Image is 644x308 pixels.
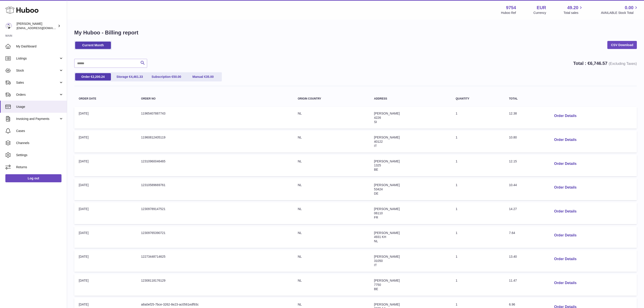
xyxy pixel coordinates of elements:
span: [PERSON_NAME] [374,112,400,115]
span: BE [374,287,378,291]
strong: 9754 [506,5,516,11]
td: 12309765390721 [137,226,293,248]
span: [EMAIL_ADDRESS][DOMAIN_NAME] [17,26,66,30]
span: 12.15 [509,159,517,163]
a: Subscription €50.00 [148,73,184,81]
td: 12308118176129 [137,274,293,296]
td: 12310589669761 [137,178,293,200]
span: [PERSON_NAME] [374,159,400,163]
span: IT [374,144,377,148]
span: [PERSON_NAME] [374,279,400,282]
span: 4931 KH [374,235,386,239]
span: [PERSON_NAME] [374,136,400,139]
span: Invoicing and Payments [16,117,59,121]
span: SI [374,120,377,124]
span: 4,461.33 [131,75,143,79]
div: Huboo Ref [501,11,516,15]
td: [DATE] [74,226,137,248]
td: NL [293,131,369,153]
td: 1 [451,202,505,224]
div: Currency [534,11,546,15]
td: 1 [451,107,505,129]
td: [DATE] [74,202,137,224]
span: 2,200.24 [93,75,105,79]
a: Storage €4,461.33 [112,73,148,81]
td: NL [293,155,369,176]
button: Order Details [551,255,580,264]
span: 10.44 [509,183,517,187]
th: Address [370,93,451,105]
span: NL [374,239,378,243]
span: Listings [16,56,59,61]
span: 40122 [374,140,383,143]
span: FR [374,216,378,219]
a: Current Month [75,42,111,49]
span: Total sales [563,11,583,15]
span: 11.47 [509,279,517,282]
span: 13.40 [509,255,517,258]
td: 1 [451,274,505,296]
td: 12310960046465 [137,155,293,176]
td: NL [293,202,369,224]
th: Quantity [451,93,505,105]
button: Order Details [551,159,580,168]
span: 10.80 [509,136,517,139]
span: 35.00 [206,75,214,79]
span: [PERSON_NAME] [374,231,400,235]
td: [DATE] [74,274,137,296]
a: Order €2,200.24 [75,73,111,81]
span: [PERSON_NAME] [374,207,400,211]
span: Usage [16,105,64,109]
a: 0.00 AVAILABLE Stock Total [601,5,639,15]
span: 14.27 [509,207,517,211]
a: CSV Download [607,41,637,49]
h1: My Huboo - Billing report [74,29,637,36]
td: 1 [451,226,505,248]
span: 12.38 [509,112,517,115]
span: 49.20 [567,5,578,11]
span: Settings [16,153,64,157]
th: Total [504,93,546,105]
button: Order Details [551,135,580,144]
a: 49.20 Total sales [563,5,583,15]
td: NL [293,226,369,248]
strong: Total : € [573,61,637,66]
td: 12273448714625 [137,250,293,272]
td: 12309789147521 [137,202,293,224]
span: DE [374,192,378,195]
td: 11960812405119 [137,131,293,153]
button: Order Details [551,111,580,121]
span: 6.96 [509,303,515,306]
td: [DATE] [74,250,137,272]
th: Order Date [74,93,137,105]
span: [PERSON_NAME] [374,183,400,187]
span: BE [374,168,378,171]
a: Log out [5,174,61,182]
td: NL [293,274,369,296]
span: 1325 [374,164,381,167]
button: Order Details [551,278,580,288]
td: NL [293,107,369,129]
span: Returns [16,165,64,169]
th: Order no [137,93,293,105]
td: [DATE] [74,131,137,153]
strong: EUR [537,5,546,11]
span: 50.00 [173,75,181,79]
button: Order Details [551,207,580,216]
div: [PERSON_NAME] [17,22,57,30]
th: Origin Country [293,93,369,105]
span: 7.64 [509,231,515,235]
span: 7750 [374,283,381,287]
span: (Excluding Taxes) [609,62,637,66]
td: 1 [451,178,505,200]
span: 06110 [374,211,383,215]
span: Stock [16,68,59,73]
span: 31050 [374,259,383,263]
td: 1 [451,131,505,153]
img: info@fieldsluxury.london [5,23,12,29]
span: Sales [16,81,59,85]
span: Orders [16,93,59,97]
td: 1 [451,155,505,176]
span: Cases [16,129,64,133]
span: My Dashboard [16,44,64,49]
